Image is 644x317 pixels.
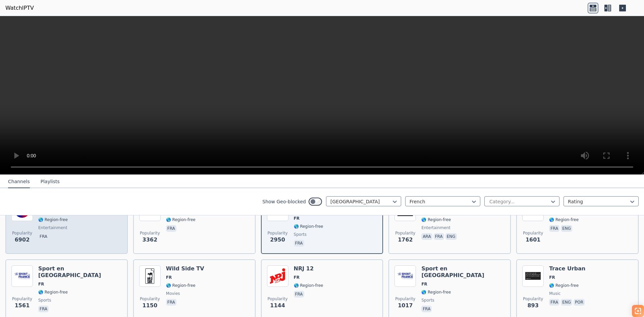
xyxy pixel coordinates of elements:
[12,230,32,236] span: Popularity
[267,265,288,287] img: NRJ 12
[549,291,560,296] span: music
[421,233,432,240] p: ara
[38,265,122,279] h6: Sport en [GEOGRAPHIC_DATA]
[5,4,34,12] a: WatchIPTV
[41,175,60,188] button: Playlists
[294,216,300,221] span: FR
[549,265,586,272] h6: Trace Urban
[139,265,161,287] img: Wild Side TV
[38,233,49,240] p: fra
[522,265,544,287] img: Trace Urban
[523,296,543,302] span: Popularity
[38,225,67,230] span: entertainment
[395,230,415,236] span: Popularity
[421,217,451,222] span: 🌎 Region-free
[434,233,444,240] p: fra
[398,302,413,310] span: 1017
[8,175,30,188] button: Channels
[270,302,285,310] span: 1144
[166,299,176,306] p: fra
[561,299,572,306] p: eng
[15,236,30,244] span: 6902
[12,296,32,302] span: Popularity
[549,283,579,288] span: 🌎 Region-free
[140,230,160,236] span: Popularity
[38,298,51,303] span: sports
[270,236,285,244] span: 2950
[38,281,44,287] span: FR
[268,230,288,236] span: Popularity
[38,306,49,312] p: fra
[527,302,538,310] span: 893
[398,236,413,244] span: 1762
[38,289,68,295] span: 🌎 Region-free
[549,217,579,222] span: 🌎 Region-free
[395,296,415,302] span: Popularity
[294,265,323,272] h6: NRJ 12
[262,198,306,205] label: Show Geo-blocked
[166,265,204,272] h6: Wild Side TV
[549,299,559,306] p: fra
[421,306,432,312] p: fra
[166,291,180,296] span: movies
[166,217,196,222] span: 🌎 Region-free
[549,275,555,280] span: FR
[421,298,434,303] span: sports
[294,283,323,288] span: 🌎 Region-free
[549,225,559,232] p: fra
[523,230,543,236] span: Popularity
[294,291,304,298] p: fra
[143,236,158,244] span: 3362
[38,217,68,222] span: 🌎 Region-free
[421,289,451,295] span: 🌎 Region-free
[166,275,172,280] span: FR
[574,299,585,306] p: por
[294,240,304,247] p: fra
[526,236,541,244] span: 1601
[421,281,427,287] span: FR
[11,265,33,287] img: Sport en France
[421,265,505,279] h6: Sport en [GEOGRAPHIC_DATA]
[421,225,450,230] span: entertainment
[561,225,572,232] p: eng
[268,296,288,302] span: Popularity
[394,265,416,287] img: Sport en France
[445,233,457,240] p: eng
[143,302,158,310] span: 1150
[294,275,300,280] span: FR
[15,302,30,310] span: 1561
[294,224,323,229] span: 🌎 Region-free
[166,283,196,288] span: 🌎 Region-free
[140,296,160,302] span: Popularity
[294,232,307,237] span: sports
[166,225,176,232] p: fra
